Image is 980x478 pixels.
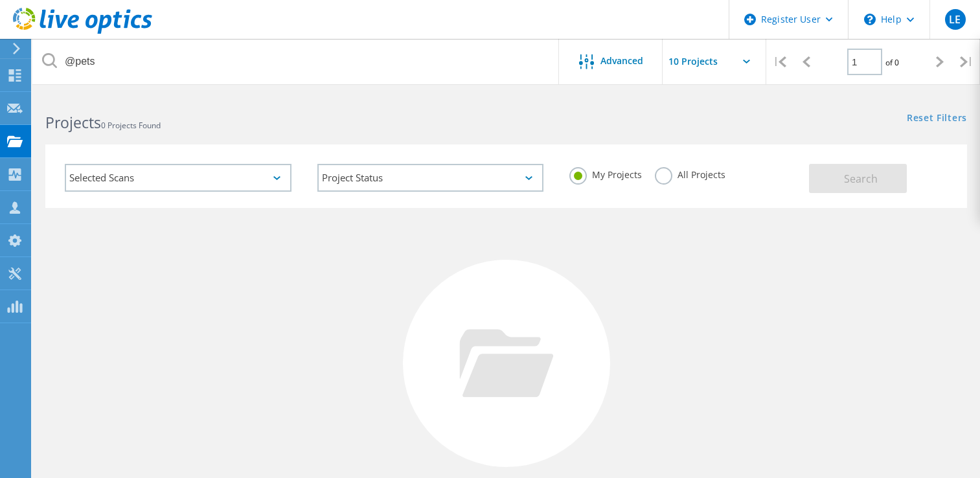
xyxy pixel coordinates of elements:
input: Search projects by name, owner, ID, company, etc [32,39,560,84]
a: Reset Filters [907,113,967,124]
b: Projects [45,112,101,133]
span: LE [949,14,961,25]
span: Search [844,172,878,186]
div: Selected Scans [65,164,291,192]
span: 0 Projects Found [101,120,161,131]
div: Project Status [317,164,544,192]
button: Search [809,164,907,193]
a: Live Optics Dashboard [13,27,152,36]
span: Advanced [600,56,643,65]
div: | [953,39,980,85]
div: | [766,39,793,85]
svg: \n [864,14,876,25]
label: My Projects [569,167,642,179]
label: All Projects [655,167,725,179]
span: of 0 [885,57,899,68]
